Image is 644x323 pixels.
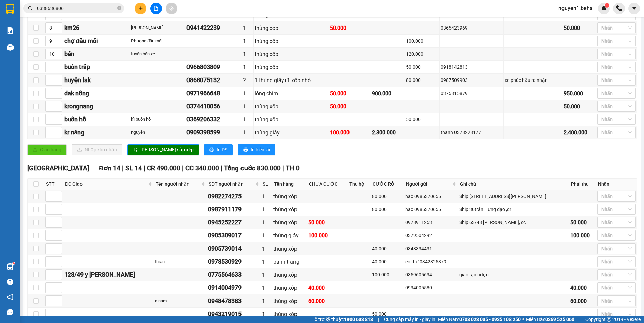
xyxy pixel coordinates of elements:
[441,24,502,32] div: 0365423969
[526,316,574,323] span: Miền Bắc
[44,179,63,190] th: STT
[405,232,457,239] div: 0379504292
[372,245,403,252] div: 40.000
[64,89,129,98] div: dak nông
[372,271,403,278] div: 100.000
[273,245,306,253] div: thùng xốp
[406,76,438,84] div: 80.000
[64,49,129,59] div: bến
[570,297,595,305] div: 60.000
[347,179,371,190] th: Thu hộ
[459,271,568,278] div: giao tận nơi, cr
[64,36,129,46] div: chợ đầu mối
[27,164,89,172] span: [GEOGRAPHIC_DATA]
[330,89,370,98] div: 50.000
[262,271,271,279] div: 1
[605,3,609,8] sup: 1
[166,3,177,14] button: aim
[65,180,147,188] span: ĐC Giao
[7,294,13,300] span: notification
[406,180,451,188] span: Người gửi
[185,61,242,74] td: 0966803809
[505,76,561,84] div: xe phúc hậu ra nhận
[208,309,260,319] div: 0943219015
[273,205,306,214] div: thùng xốp
[182,164,184,172] span: |
[308,218,346,227] div: 50.000
[64,75,129,85] div: huyện lak
[441,90,502,97] div: 0375815879
[243,115,252,124] div: 1
[208,231,260,240] div: 0905309017
[405,271,457,278] div: 0359605634
[631,5,637,11] span: caret-down
[330,24,370,32] div: 50.000
[255,37,328,45] div: thùng xốp
[522,318,524,321] span: ⚪️
[186,102,240,111] div: 0374410056
[208,205,260,214] div: 0987911179
[131,51,184,57] div: tuyền bến xe
[251,146,270,153] span: In biên lai
[255,89,328,98] div: lồng chim
[405,258,457,265] div: cô thư 0342825879
[185,126,242,139] td: 0909398599
[405,219,457,226] div: 0978911253
[186,23,240,33] div: 0941422239
[372,310,403,318] div: 50.000
[13,262,15,264] sup: 1
[208,283,260,292] div: 0914004979
[243,50,252,58] div: 1
[185,87,242,100] td: 0971966648
[238,144,275,155] button: printerIn biên lai
[372,193,403,200] div: 80.000
[563,24,595,32] div: 50.000
[27,144,67,155] button: uploadGiao hàng
[207,281,261,294] td: 0914004979
[545,317,574,322] strong: 0369 525 060
[616,5,622,11] img: phone-icon
[243,37,252,45] div: 1
[130,48,185,61] td: tuyền bến xe
[207,229,261,242] td: 0905309017
[185,74,242,87] td: 0868075132
[138,6,143,11] span: plus
[243,76,252,85] div: 2
[64,128,129,137] div: kr năng
[262,218,271,227] div: 1
[406,63,438,71] div: 50.000
[601,5,607,11] img: icon-new-feature
[255,128,328,137] div: thùng giấy
[307,179,347,190] th: CHƯA CƯỚC
[154,6,158,11] span: file-add
[6,4,14,14] img: logo-vxr
[207,190,261,203] td: 0982274275
[273,284,306,292] div: thùng xốp
[570,284,595,292] div: 40.000
[273,192,306,201] div: thùng xốp
[255,24,328,32] div: thùng xốp
[131,129,184,136] div: nguyên
[441,76,502,84] div: 0987509903
[255,102,328,111] div: thùng xốp
[130,126,185,139] td: nguyên
[569,179,596,190] th: Phải thu
[459,193,568,200] div: Ship [STREET_ADDRESS][PERSON_NAME]
[117,6,121,10] span: close-circle
[99,164,120,172] span: Đơn 14
[130,113,185,126] td: kì buôn hồ
[130,35,185,48] td: Phượng đầu mối
[255,76,328,85] div: 1 thùng giấy+1 xốp nhỏ
[131,38,184,44] div: Phượng đầu mối
[262,284,271,292] div: 1
[579,316,580,323] span: |
[344,317,373,322] strong: 1900 633 818
[127,144,199,155] button: sort-ascending[PERSON_NAME] sắp xếp
[207,308,261,321] td: 0943219015
[28,6,33,11] span: search
[117,5,121,12] span: close-circle
[607,317,611,322] span: copyright
[185,113,242,126] td: 0369206332
[459,219,568,226] div: Ship 63/48 [PERSON_NAME], cc
[209,180,254,188] span: SĐT người nhận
